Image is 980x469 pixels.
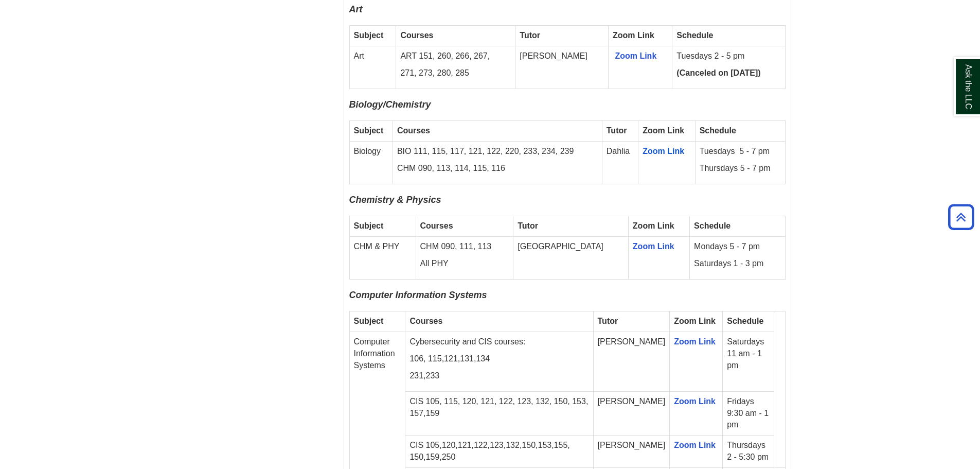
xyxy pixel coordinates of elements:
p: 231,233 [409,370,589,382]
strong: Schedule [676,31,713,40]
strong: Subject [354,221,384,230]
td: Art [349,46,396,89]
strong: Tutor [518,221,538,230]
strong: Schedule [700,126,736,135]
p: BIO 111, 115, 117, 121, 122, 220, 233, 234, 239 [397,146,598,158]
strong: Zoom Link [643,126,684,135]
td: Biology [349,142,393,184]
td: [PERSON_NAME] [593,391,670,436]
td: Dahlia [602,142,638,184]
p: Thursdays 5 - 7 pm [700,163,781,175]
strong: Subject [354,317,384,325]
a: Back to Top [945,210,977,224]
p: Mondays 5 - 7 pm [694,241,780,253]
p: ART 151, 260, 266, 267, [400,50,511,62]
p: 106, 115,121,131,134 [409,353,589,365]
strong: Tutor [607,126,627,135]
td: [PERSON_NAME] [593,436,670,468]
td: Thursdays 2 - 5:30 pm [723,436,774,468]
strong: Courses [397,126,430,135]
p: 271, 273, 280, 285 [400,67,511,79]
td: Saturdays 11 am - 1 pm [723,332,774,392]
span: Chemistry & Physics [349,195,441,205]
a: Zoom Link [674,337,716,346]
a: Zoom Link [674,441,716,449]
strong: Courses [400,31,433,40]
span: Computer Information Systems [349,290,487,300]
strong: Subject [354,31,384,40]
td: Fridays 9:30 am - 1 pm [723,391,774,436]
strong: Tutor [520,31,540,40]
p: Tuesdays 2 - 5 pm [676,50,780,62]
strong: Courses [420,221,453,230]
p: CHM 090, 113, 114, 115, 116 [397,163,598,175]
p: Saturdays 1 - 3 pm [694,258,780,270]
p: CHM 090, 111, 113 [420,241,509,253]
span: Art [349,4,363,14]
strong: Zoom Link [633,221,674,230]
strong: Schedule [727,317,763,325]
td: CHM & PHY [349,237,416,280]
strong: Zoom Link [674,317,716,325]
a: Zoom Link [633,242,674,251]
p: Cybersecurity and CIS courses: [409,336,589,348]
a: Zoom Link [615,51,656,60]
strong: (Canceled on [DATE]) [676,68,760,77]
td: [GEOGRAPHIC_DATA] [513,237,629,280]
a: Zoom Link [674,397,716,406]
strong: Subject [354,126,384,135]
strong: Zoom Link [613,31,654,40]
td: [PERSON_NAME] [593,332,670,392]
a: Zoom Link [643,147,684,155]
span: Biology/Chemistry [349,99,431,110]
td: [PERSON_NAME] [515,46,609,89]
strong: Courses [409,317,442,325]
strong: Tutor [598,317,618,325]
p: Tuesdays 5 - 7 pm [700,146,781,158]
td: CIS 105,120,121,122,123,132,150,153,155, 150,159,250 [405,436,593,468]
p: All PHY [420,258,509,270]
strong: Schedule [694,221,730,230]
p: CIS 105, 115, 120, 121, 122, 123, 132, 150, 153, 157,159 [409,396,589,420]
